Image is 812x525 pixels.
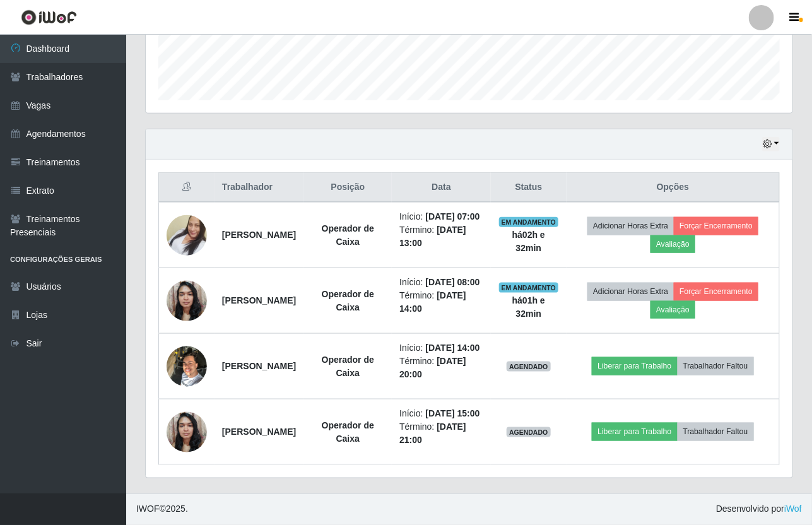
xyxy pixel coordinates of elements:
strong: [PERSON_NAME] [222,361,296,371]
img: 1736008247371.jpeg [167,274,207,327]
li: Início: [399,341,483,355]
button: Forçar Encerramento [674,217,758,235]
strong: há 01 h e 32 min [512,295,545,319]
button: Trabalhador Faltou [678,357,754,375]
button: Avaliação [650,301,695,319]
img: 1742563763298.jpeg [167,199,207,271]
button: Liberar para Trabalho [592,423,677,440]
button: Adicionar Horas Extra [587,217,674,235]
th: Trabalhador [215,173,303,203]
time: [DATE] 07:00 [426,211,480,221]
span: IWOF [136,504,160,514]
span: © 2025 . [136,503,188,516]
span: AGENDADO [507,362,551,372]
th: Posição [303,173,392,203]
a: iWof [784,504,802,514]
span: AGENDADO [507,427,551,437]
li: Início: [399,276,483,289]
img: CoreUI Logo [21,9,77,25]
strong: [PERSON_NAME] [222,230,296,240]
strong: Operador de Caixa [322,223,374,247]
strong: [PERSON_NAME] [222,295,296,305]
th: Opções [567,173,779,203]
li: Início: [399,407,483,420]
time: [DATE] 14:00 [426,343,480,353]
time: [DATE] 15:00 [426,408,480,418]
li: Término: [399,223,483,250]
time: [DATE] 08:00 [426,277,480,287]
button: Trabalhador Faltou [678,423,754,440]
strong: Operador de Caixa [322,289,374,312]
th: Status [491,173,567,203]
strong: [PERSON_NAME] [222,427,296,437]
img: 1725217718320.jpeg [167,339,207,393]
span: EM ANDAMENTO [499,217,559,227]
button: Liberar para Trabalho [592,357,677,375]
li: Término: [399,355,483,381]
span: EM ANDAMENTO [499,283,559,293]
button: Avaliação [650,235,695,253]
span: Desenvolvido por [716,503,802,516]
li: Término: [399,420,483,447]
button: Adicionar Horas Extra [587,283,674,300]
li: Início: [399,210,483,223]
button: Forçar Encerramento [674,283,758,300]
strong: Operador de Caixa [322,355,374,378]
img: 1736008247371.jpeg [167,405,207,459]
strong: há 02 h e 32 min [512,230,545,253]
strong: Operador de Caixa [322,420,374,444]
th: Data [392,173,491,203]
li: Término: [399,289,483,316]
